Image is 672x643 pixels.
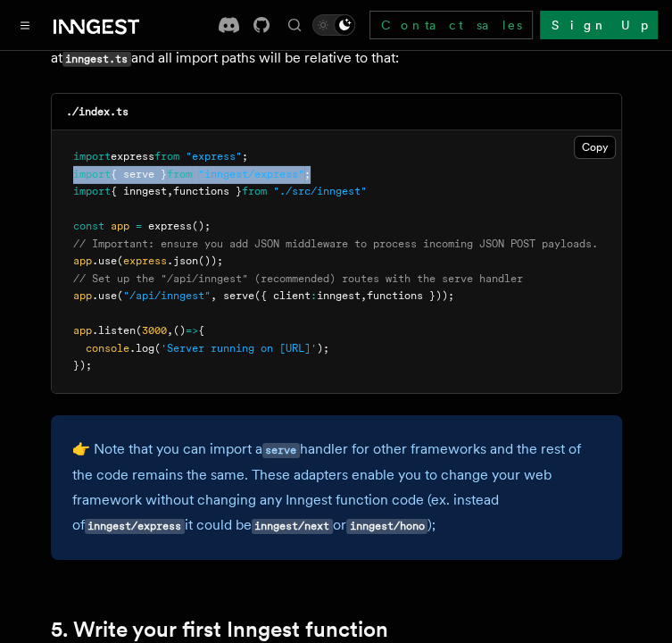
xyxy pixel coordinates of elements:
a: Contact sales [369,11,533,39]
span: { serve } [111,168,167,180]
span: ( [154,342,161,355]
span: 3000 [142,324,167,337]
span: { inngest [111,185,167,197]
span: 'Server running on [URL]' [161,342,317,355]
span: express [148,220,192,232]
button: Copy [574,136,616,159]
span: from [167,168,192,180]
span: console [86,342,129,355]
span: import [73,150,111,163]
span: , [361,289,367,302]
button: Toggle dark mode [312,14,355,36]
code: ./index.ts [66,105,129,118]
span: app [73,324,92,337]
span: serve [223,289,254,302]
span: , [211,289,217,302]
code: inngest/hono [346,519,427,534]
span: // Important: ensure you add JSON middleware to process incoming JSON POST payloads. [73,238,598,250]
span: .json [167,255,198,267]
span: { [198,324,204,337]
span: ; [304,168,311,180]
span: .use [92,289,117,302]
span: const [73,220,104,232]
button: Find something... [284,14,305,36]
span: "express" [186,150,242,163]
span: ({ client [254,289,311,302]
a: 5. Write your first Inngest function [51,617,388,642]
span: }); [73,359,92,372]
span: functions })); [367,289,454,302]
span: ()); [198,255,223,267]
span: ( [117,289,123,302]
span: "./src/inngest" [273,185,367,197]
code: inngest.ts [62,52,131,67]
span: app [111,220,129,232]
a: serve [262,440,300,457]
span: ; [242,150,248,163]
code: serve [262,443,300,458]
span: .listen [92,324,136,337]
span: import [73,185,111,197]
code: inngest/next [252,519,333,534]
span: ( [117,255,123,267]
span: // Set up the "/api/inngest" (recommended) routes with the serve handler [73,272,523,285]
code: inngest/express [85,519,185,534]
span: , [167,324,173,337]
span: import [73,168,111,180]
span: functions } [173,185,242,197]
span: .log [129,342,154,355]
span: , [167,185,173,197]
span: "inngest/express" [198,168,304,180]
span: app [73,289,92,302]
span: express [111,150,154,163]
span: app [73,255,92,267]
span: => [186,324,198,337]
a: Sign Up [540,11,658,39]
span: ); [317,342,329,355]
button: Toggle navigation [14,14,36,36]
span: : [311,289,317,302]
span: (); [192,220,211,232]
span: inngest [317,289,361,302]
span: () [173,324,186,337]
span: = [136,220,142,232]
span: ( [136,324,142,337]
span: .use [92,255,117,267]
span: from [154,150,179,163]
span: express [123,255,167,267]
span: "/api/inngest" [123,289,211,302]
span: from [242,185,267,197]
p: 👉 Note that you can import a handler for other frameworks and the rest of the code remains the sa... [72,437,601,539]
